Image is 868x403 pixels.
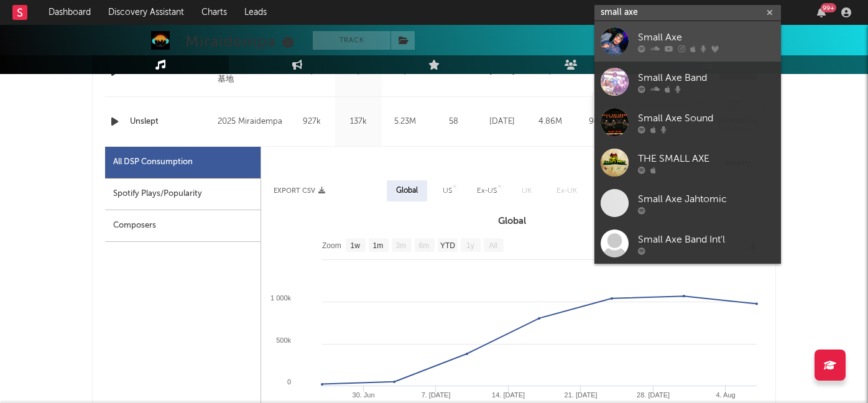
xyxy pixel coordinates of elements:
a: Small Axe Jahtomic [594,183,781,223]
div: Small Axe [638,30,775,45]
text: YTD [440,241,455,250]
button: Export CSV [274,187,325,195]
div: Small Axe Band [638,70,775,85]
div: 5.23M [385,116,425,128]
div: Ex-US [477,183,497,198]
a: Small Axe Band [594,62,781,102]
div: 927k [292,116,332,128]
text: All [489,241,497,250]
button: Track [313,31,390,50]
div: 58 [432,116,475,128]
text: 0 [287,378,291,386]
text: 1w [351,241,361,250]
input: Search for artists [594,5,781,21]
div: 137k [338,116,379,128]
text: 21. [DATE] [565,391,598,399]
text: 30. Jun [353,391,375,399]
input: Search by song name or URL [593,101,724,111]
text: 1 000k [270,294,292,302]
div: All DSP Consumption [105,147,261,178]
div: 4.86M [529,116,571,128]
a: Small Axe Band Int'l [594,223,781,264]
text: 3m [396,241,407,250]
div: Composers [105,210,261,242]
text: 28. [DATE] [637,391,670,399]
div: [DATE] [481,116,523,128]
text: 6m [419,241,430,250]
a: THE SMALL AXE [594,142,781,183]
text: 500k [276,336,291,344]
div: Global [396,183,418,198]
div: Miraidempa [185,31,297,52]
text: 1y [466,241,474,250]
div: THE SMALL AXE [638,151,775,166]
text: 4. Aug [716,391,735,399]
text: 1m [373,241,384,250]
a: Unslept [130,116,211,128]
div: All DSP Consumption [113,155,193,170]
div: 99 + [821,3,836,12]
div: Small Axe Band Int'l [638,232,775,247]
a: Small Axe Sound [594,102,781,142]
div: Spotify Plays/Popularity [105,178,261,210]
text: 14. [DATE] [492,391,525,399]
text: 7. [DATE] [422,391,451,399]
div: Small Axe Sound [638,111,775,126]
a: Small Axe [594,21,781,62]
button: 99+ [817,7,826,17]
div: US [443,183,452,198]
div: 942k [577,116,619,128]
div: Small Axe Jahtomic [638,192,775,206]
text: Zoom [322,241,341,250]
div: 2025 Miraidempa [218,114,285,129]
h3: Global [261,214,763,229]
